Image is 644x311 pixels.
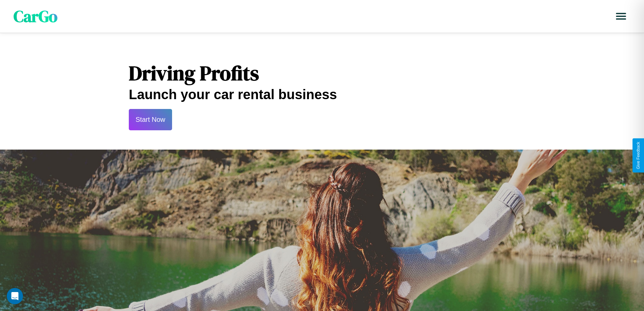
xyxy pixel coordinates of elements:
[14,5,57,27] span: CarGo
[129,87,515,102] h2: Launch your car rental business
[7,288,23,304] div: Open Intercom Messenger
[636,142,641,169] div: Give Feedback
[612,7,630,26] button: Open menu
[129,59,515,87] h1: Driving Profits
[129,109,172,130] button: Start Now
